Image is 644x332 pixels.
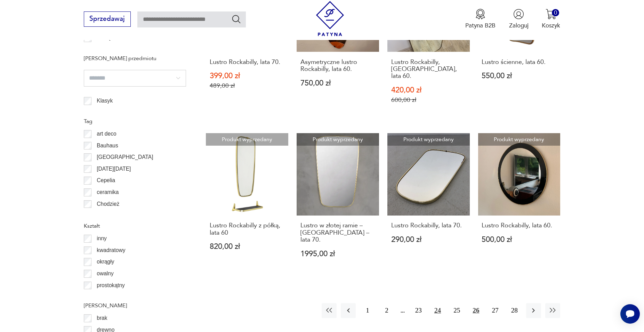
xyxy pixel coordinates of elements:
p: 500,00 zł [482,236,556,243]
button: 28 [507,303,522,318]
a: Ikona medaluPatyna B2B [465,9,496,30]
button: Patyna B2B [465,9,496,30]
p: Tag [84,117,186,126]
button: 1 [360,303,375,318]
button: 0Koszyk [542,9,560,30]
p: Ćmielów [97,211,118,220]
p: Koszyk [542,22,560,30]
h3: Lustro Rockabilly z półką, lata 60 [210,222,284,236]
img: Patyna - sklep z meblami i dekoracjami vintage [313,1,348,36]
p: inny [97,234,107,243]
p: ceramika [97,188,119,197]
p: okrągły [97,257,114,266]
p: Kształt [84,221,186,230]
p: 489,00 zł [210,82,284,89]
p: Chodzież [97,200,119,209]
p: art deco [97,129,116,138]
p: brak [97,314,107,323]
button: Szukaj [231,14,241,24]
p: 290,00 zł [391,236,466,243]
p: 600,00 zł [391,96,466,104]
p: prostokątny [97,281,125,290]
img: Ikona medalu [475,9,486,19]
p: kwadratowy [97,246,125,255]
p: 820,00 zł [210,243,284,250]
div: 0 [552,9,559,16]
p: Cepelia [97,176,115,185]
button: 24 [430,303,445,318]
h3: Lustro Rockabilly, [GEOGRAPHIC_DATA], lata 60. [391,59,466,80]
button: 25 [449,303,464,318]
p: [PERSON_NAME] [84,301,186,310]
a: Produkt wyprzedanyLustro Rockabilly z półką, lata 60Lustro Rockabilly z półką, lata 60820,00 zł [206,133,288,274]
h3: Lustro Rockabilly, lata 70. [391,222,466,229]
button: 27 [488,303,503,318]
p: 420,00 zł [391,87,466,94]
a: Sprzedawaj [84,17,131,22]
button: Sprzedawaj [84,11,131,27]
a: Produkt wyprzedanyLustro w złotej ramie – Niemcy – lata 70.Lustro w złotej ramie – [GEOGRAPHIC_DA... [297,133,379,274]
p: 550,00 zł [482,72,556,80]
p: Bauhaus [97,141,118,150]
h3: Lustro w złotej ramie – [GEOGRAPHIC_DATA] – lata 70. [300,222,375,243]
p: Zaloguj [509,22,529,30]
h3: Lustro Rockabilly, lata 60. [482,222,556,229]
button: 26 [468,303,483,318]
p: Klasyk [97,96,113,105]
p: [GEOGRAPHIC_DATA] [97,153,153,162]
button: 23 [411,303,426,318]
p: 399,00 zł [210,72,284,80]
h3: Lustro ścienne, lata 60. [482,59,556,66]
img: Ikonka użytkownika [513,9,524,19]
a: Produkt wyprzedanyLustro Rockabilly, lata 70.Lustro Rockabilly, lata 70.290,00 zł [387,133,470,274]
p: Patyna B2B [465,22,496,30]
p: owalny [97,269,114,278]
iframe: Smartsupp widget button [620,304,640,324]
a: Produkt wyprzedanyLustro Rockabilly, lata 60.Lustro Rockabilly, lata 60.500,00 zł [478,133,561,274]
h3: Asymetryczne lustro Rockabilly, lata 60. [300,59,375,73]
p: 750,00 zł [300,80,375,87]
p: 1995,00 zł [300,250,375,258]
h3: Lustro Rockabilly, lata 70. [210,59,284,66]
p: [PERSON_NAME] przedmiotu [84,54,186,63]
img: Ikona koszyka [546,9,556,19]
p: [DATE][DATE] [97,164,131,173]
button: 2 [379,303,394,318]
button: Zaloguj [509,9,529,30]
